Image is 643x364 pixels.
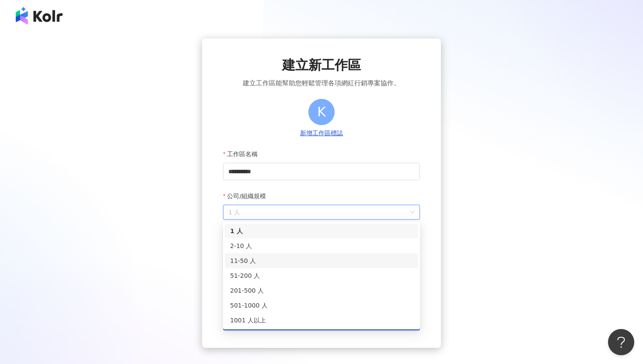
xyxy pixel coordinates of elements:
[223,187,273,205] label: 公司/組織規模
[230,256,413,266] div: 11-50 人
[225,283,418,298] div: 201-500 人
[230,301,413,310] div: 501-1000 人
[230,226,413,236] div: 1 人
[225,313,418,328] div: 1001 人以上
[230,271,413,280] div: 51-200 人
[297,129,346,138] button: 新增工作區標誌
[282,56,361,74] span: 建立新工作區
[317,101,326,122] span: K
[228,205,415,219] span: 1 人
[223,145,264,163] label: 工作區名稱
[225,253,418,268] div: 11-50 人
[223,163,420,180] input: 工作區名稱
[230,241,413,251] div: 2-10 人
[225,224,418,238] div: 1 人
[225,238,418,253] div: 2-10 人
[230,315,413,325] div: 1001 人以上
[608,329,634,355] iframe: Help Scout Beacon - Open
[16,7,63,24] img: logo
[243,78,400,88] span: 建立工作區能幫助您輕鬆管理各項網紅行銷專案協作。
[225,268,418,283] div: 51-200 人
[225,298,418,313] div: 501-1000 人
[230,286,413,295] div: 201-500 人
